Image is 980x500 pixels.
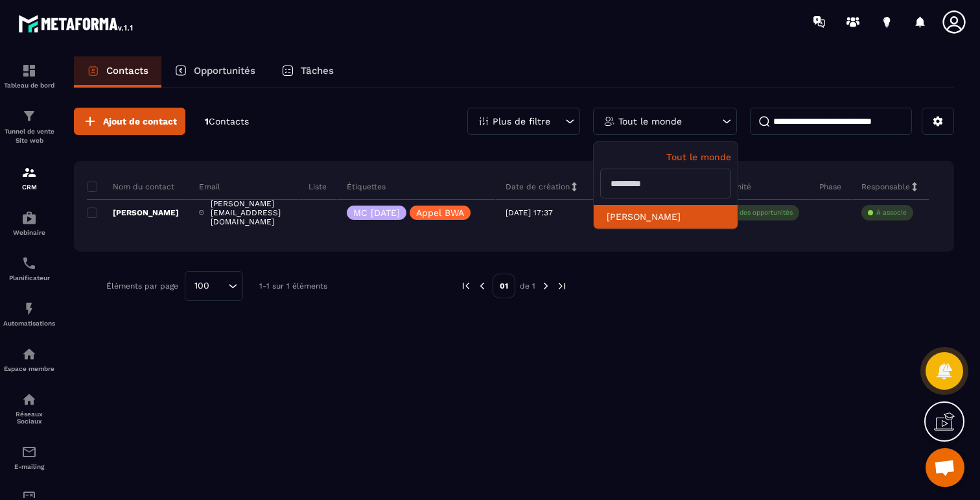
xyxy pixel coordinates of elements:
[21,444,37,460] img: email
[106,281,178,291] p: Éléments par page
[21,392,37,407] img: social-network
[3,127,55,145] p: Tunnel de vente Site web
[493,274,515,298] p: 01
[21,210,37,226] img: automations
[506,208,553,217] p: [DATE] 17:37
[185,271,243,301] div: Search for option
[3,82,55,89] p: Tableau de bord
[161,56,268,88] a: Opportunités
[3,274,55,281] p: Planificateur
[600,152,731,162] p: Tout le monde
[819,182,841,192] p: Phase
[190,279,214,293] span: 100
[309,182,327,192] p: Liste
[209,116,249,126] span: Contacts
[3,99,55,155] a: formationformationTunnel de vente Site web
[926,448,964,487] div: Ouvrir le chat
[87,182,174,192] p: Nom du contact
[594,205,738,229] li: [PERSON_NAME]
[21,108,37,124] img: formation
[199,182,220,192] p: Email
[3,155,55,200] a: formationformationCRM
[556,280,568,292] img: next
[74,56,161,88] a: Contacts
[416,208,464,217] p: Appel BWA
[3,53,55,99] a: formationformationTableau de bord
[720,208,793,217] p: Créer des opportunités
[259,281,327,291] p: 1-1 sur 1 éléments
[205,115,249,128] p: 1
[3,229,55,236] p: Webinaire
[21,301,37,316] img: automations
[520,281,535,291] p: de 1
[194,65,255,77] p: Opportunités
[540,280,552,292] img: next
[347,182,386,192] p: Étiquettes
[3,200,55,246] a: automationsautomationsWebinaire
[21,346,37,362] img: automations
[103,115,177,128] span: Ajout de contact
[301,65,334,77] p: Tâches
[506,182,570,192] p: Date de création
[3,435,55,480] a: emailemailE-mailing
[493,117,550,126] p: Plus de filtre
[3,337,55,382] a: automationsautomationsEspace membre
[3,411,55,425] p: Réseaux Sociaux
[3,246,55,291] a: schedulerschedulerPlanificateur
[3,463,55,470] p: E-mailing
[214,279,225,293] input: Search for option
[861,182,910,192] p: Responsable
[3,382,55,435] a: social-networksocial-networkRéseaux Sociaux
[21,256,37,271] img: scheduler
[87,208,179,218] p: [PERSON_NAME]
[3,291,55,337] a: automationsautomationsAutomatisations
[353,208,400,217] p: MC [DATE]
[3,365,55,372] p: Espace membre
[876,208,907,217] p: À associe
[618,117,682,126] p: Tout le monde
[106,65,148,77] p: Contacts
[3,184,55,191] p: CRM
[268,56,347,88] a: Tâches
[21,63,37,78] img: formation
[3,320,55,327] p: Automatisations
[21,165,37,180] img: formation
[18,12,135,35] img: logo
[74,108,185,135] button: Ajout de contact
[460,280,472,292] img: prev
[476,280,488,292] img: prev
